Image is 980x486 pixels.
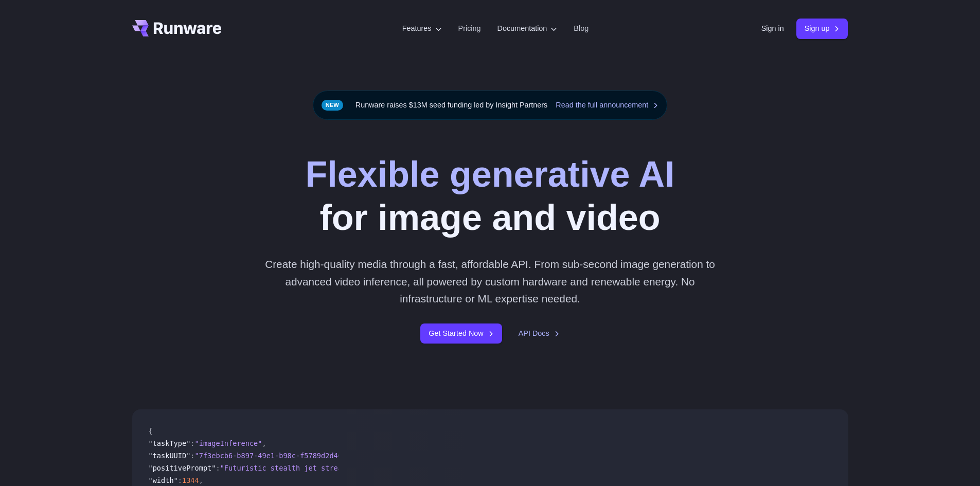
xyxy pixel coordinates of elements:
a: API Docs [519,328,560,339]
span: 1344 [182,476,199,484]
a: Read the full announcement [556,99,658,111]
a: Get Started Now [420,323,502,344]
p: Create high-quality media through a fast, affordable API. From sub-second image generation to adv... [261,256,719,307]
span: "taskType" [149,439,191,447]
a: Pricing [458,23,481,34]
span: "taskUUID" [149,452,191,460]
span: : [190,452,194,460]
label: Features [402,23,442,34]
span: : [190,439,194,447]
a: Sign up [796,19,848,39]
strong: Flexible generative AI [305,154,674,194]
span: "7f3ebcb6-b897-49e1-b98c-f5789d2d40d7" [195,452,355,460]
a: Sign in [761,23,784,34]
label: Documentation [497,23,558,34]
span: "imageInference" [195,439,262,447]
span: { [149,427,153,435]
a: Go to / [132,20,222,37]
h1: for image and video [305,153,674,239]
span: "positivePrompt" [149,464,216,472]
span: "width" [149,476,178,484]
span: : [216,464,220,472]
a: Blog [574,23,589,34]
div: Runware raises $13M seed funding led by Insight Partners [313,91,668,120]
span: , [199,476,203,484]
span: : [178,476,182,484]
span: , [262,439,266,447]
span: "Futuristic stealth jet streaking through a neon-lit cityscape with glowing purple exhaust" [220,464,603,472]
